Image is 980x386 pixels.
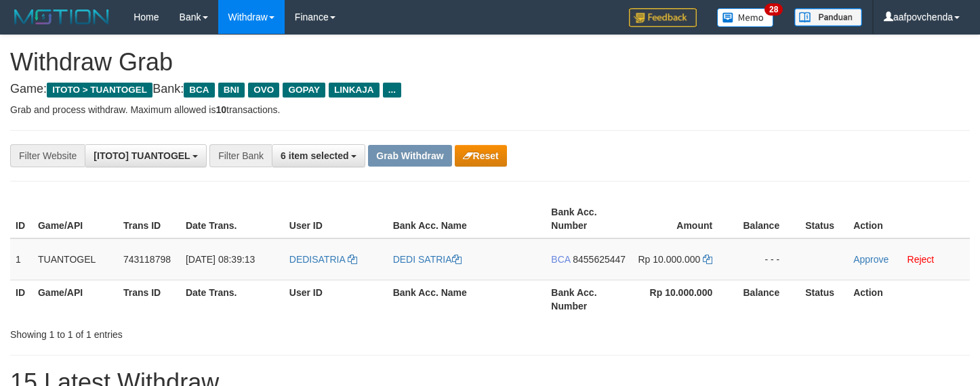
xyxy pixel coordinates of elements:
[848,280,970,318] th: Action
[209,144,272,167] div: Filter Bank
[85,144,207,167] button: [ITOTO] TUANTOGEL
[10,238,33,280] td: 1
[329,83,380,98] span: LINKAJA
[180,200,284,238] th: Date Trans.
[383,83,401,98] span: ...
[289,254,357,265] a: DEDISATRIA
[118,280,180,318] th: Trans ID
[10,322,399,341] div: Showing 1 to 1 of 1 entries
[10,103,970,116] p: Grab and process withdraw. Maximum allowed is transactions.
[907,254,935,265] a: Reject
[551,254,570,265] span: BCA
[216,104,226,115] strong: 10
[853,254,889,265] a: Approve
[800,200,848,238] th: Status
[123,254,171,265] span: 743118798
[10,280,33,318] th: ID
[281,150,348,161] span: 6 item selected
[284,200,388,238] th: User ID
[10,7,113,27] img: MOTION_logo.png
[629,8,697,27] img: Feedback.jpg
[283,83,325,98] span: GOPAY
[33,200,118,238] th: Game/API
[272,144,365,167] button: 6 item selected
[717,8,774,27] img: Button%20Memo.svg
[248,83,279,98] span: OVO
[10,144,85,167] div: Filter Website
[186,254,255,265] span: [DATE] 08:39:13
[180,280,284,318] th: Date Trans.
[393,254,462,265] a: DEDI SATRIA
[218,83,245,98] span: BNI
[284,280,388,318] th: User ID
[800,280,848,318] th: Status
[794,8,862,26] img: panduan.png
[733,200,800,238] th: Balance
[33,280,118,318] th: Game/API
[733,238,800,280] td: - - -
[631,280,733,318] th: Rp 10.000.000
[94,150,190,161] span: [ITOTO] TUANTOGEL
[764,3,783,16] span: 28
[184,83,214,98] span: BCA
[733,280,800,318] th: Balance
[47,83,152,98] span: ITOTO > TUANTOGEL
[388,280,546,318] th: Bank Acc. Name
[631,200,733,238] th: Amount
[10,49,970,76] h1: Withdraw Grab
[573,254,626,265] span: Copy 8455625447 to clipboard
[368,145,451,167] button: Grab Withdraw
[33,238,118,280] td: TUANTOGEL
[118,200,180,238] th: Trans ID
[703,254,712,265] a: Copy 10000000 to clipboard
[638,254,700,265] span: Rp 10.000.000
[455,145,507,167] button: Reset
[546,280,631,318] th: Bank Acc. Number
[289,254,345,265] span: DEDISATRIA
[848,200,970,238] th: Action
[10,83,970,96] h4: Game: Bank:
[388,200,546,238] th: Bank Acc. Name
[546,200,631,238] th: Bank Acc. Number
[10,200,33,238] th: ID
